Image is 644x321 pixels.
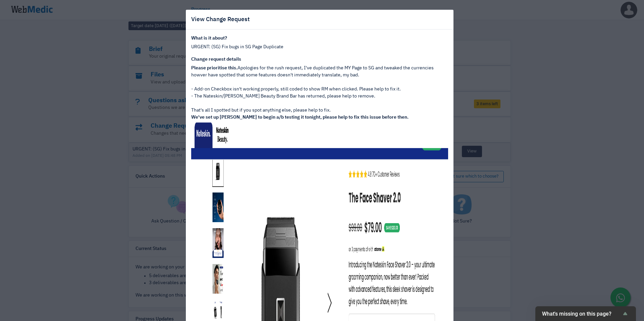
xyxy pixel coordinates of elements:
[542,311,621,317] span: What's missing on this page?
[191,115,409,120] strong: We've set up [PERSON_NAME] to begin a/b testing it tonight, please help to fix this issue before ...
[191,57,241,62] strong: Change request details
[191,44,448,51] p: URGENT: (SG) Fix bugs in SG Page Duplicate
[191,36,227,41] strong: What is it about?
[191,15,250,24] h5: View Change Request
[542,310,629,318] button: Show survey - What's missing on this page?
[191,66,237,70] strong: Please prioritise this.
